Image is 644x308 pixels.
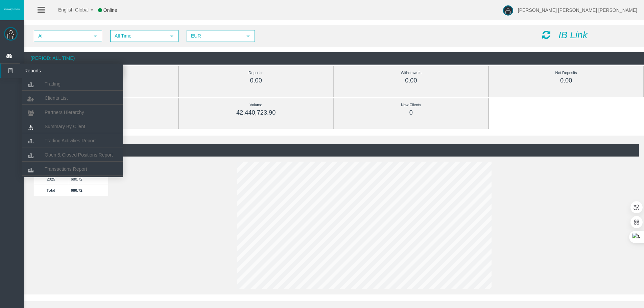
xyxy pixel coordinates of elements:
span: Trading Activities Report [45,138,96,143]
a: Transactions Report [22,163,123,175]
a: Trading Activities Report [22,135,123,147]
a: Summary By Client [22,120,123,133]
span: Summary By Client [45,124,85,129]
a: Open & Closed Positions Report [22,149,123,161]
span: Online [103,7,117,13]
div: Withdrawals [349,69,473,77]
span: Partners Hierarchy [45,110,84,115]
a: Trading [22,78,123,90]
a: Reports [1,64,123,78]
div: (Period: All Time) [29,144,639,157]
div: 0.00 [504,77,628,85]
td: 2025 [34,173,68,185]
span: Trading [45,81,61,87]
span: Reports [19,64,86,78]
span: All Time [111,31,166,41]
i: Reload Dashboard [542,30,550,40]
div: Net Deposits [504,69,628,77]
div: 42,440,723.90 [194,109,318,117]
div: 0.00 [349,77,473,85]
span: English Global [49,7,89,13]
a: Partners Hierarchy [22,106,123,118]
div: New Clients [349,101,473,109]
span: select [169,33,174,39]
div: Volume [194,101,318,109]
span: Transactions Report [45,166,87,172]
div: 0.00 [194,77,318,85]
span: [PERSON_NAME] [PERSON_NAME] [PERSON_NAME] [518,7,637,13]
img: logo.svg [3,8,20,10]
a: Clients List [22,92,123,104]
span: Open & Closed Positions Report [45,152,113,158]
i: IB Link [558,30,588,40]
img: user-image [503,5,513,16]
span: select [245,33,251,39]
span: All [34,31,89,41]
span: EUR [187,31,242,41]
div: 0 [349,109,473,117]
td: Total [34,185,68,196]
div: (Period: All Time) [24,52,644,65]
td: 680.72 [68,185,108,196]
td: 680.72 [68,173,108,185]
span: select [93,33,98,39]
span: Clients List [45,95,68,101]
div: Deposits [194,69,318,77]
